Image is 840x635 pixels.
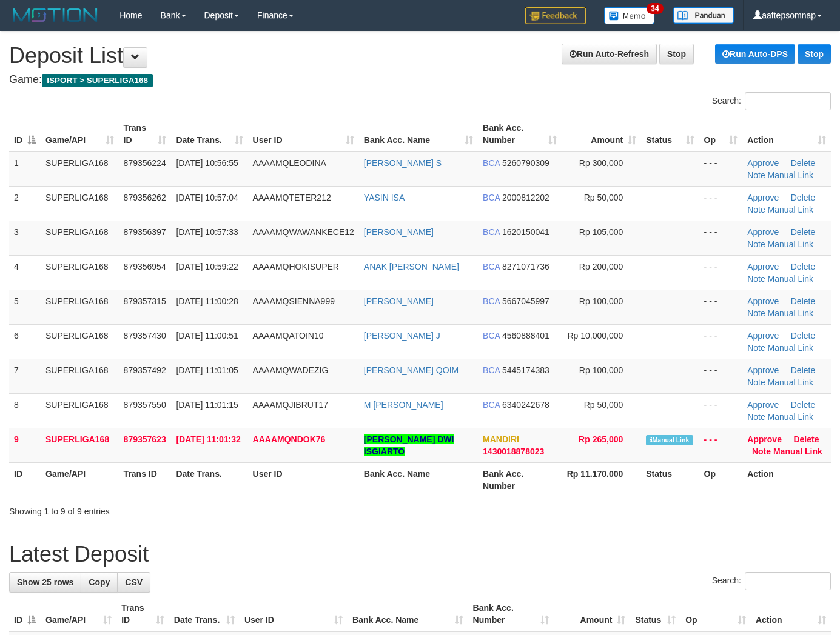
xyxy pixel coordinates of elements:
span: AAAAMQTETER212 [253,193,331,202]
td: - - - [699,290,743,324]
a: Note [747,308,765,318]
td: 1 [9,151,41,187]
span: 879357492 [124,365,166,375]
th: Action: activate to sort column ascending [751,597,831,631]
a: Note [747,239,765,249]
a: Manual Link [768,377,814,387]
th: Game/API: activate to sort column ascending [41,597,116,631]
td: SUPERLIGA168 [41,255,119,290]
th: Amount: activate to sort column ascending [554,597,630,631]
td: SUPERLIGA168 [41,359,119,393]
span: [DATE] 11:00:51 [176,331,238,341]
span: Rp 10,000,000 [567,331,623,341]
th: Bank Acc. Number: activate to sort column ascending [478,117,562,151]
span: BCA [483,262,500,271]
a: YASIN ISA [364,193,405,202]
th: Trans ID: activate to sort column ascending [116,597,169,631]
a: Delete [791,400,815,410]
img: MOTION_logo.png [9,6,101,24]
span: [DATE] 10:57:33 [176,227,238,237]
h1: Latest Deposit [9,542,831,567]
span: ISPORT > SUPERLIGA168 [42,74,153,87]
th: Trans ID: activate to sort column ascending [119,117,172,151]
span: Rp 50,000 [584,193,623,202]
span: [DATE] 10:59:22 [176,262,238,271]
img: Button%20Memo.svg [604,7,655,24]
a: Delete [791,296,815,306]
td: SUPERLIGA168 [41,290,119,324]
span: BCA [483,227,500,237]
td: 3 [9,221,41,255]
a: CSV [117,572,150,593]
th: User ID: activate to sort column ascending [240,597,348,631]
span: Copy 1430018878023 to clipboard [483,447,544,456]
span: 879357550 [124,400,166,410]
div: Showing 1 to 9 of 9 entries [9,500,341,517]
th: Op: activate to sort column ascending [680,597,751,631]
td: SUPERLIGA168 [41,428,119,462]
th: Action [742,462,831,497]
th: User ID [248,462,359,497]
a: Run Auto-Refresh [562,44,657,64]
span: Rp 100,000 [579,296,623,306]
th: Bank Acc. Name [359,462,478,497]
a: [PERSON_NAME] [364,227,434,237]
th: Trans ID [119,462,172,497]
span: Copy 5667045997 to clipboard [502,296,549,306]
span: Copy 5260790309 to clipboard [502,158,549,168]
a: Manual Link [768,239,814,249]
a: [PERSON_NAME] QOIM [364,365,459,375]
th: Date Trans.: activate to sort column ascending [169,597,240,631]
td: - - - [699,255,743,290]
td: 8 [9,393,41,428]
h1: Deposit List [9,44,831,68]
th: Date Trans. [171,462,247,497]
label: Search: [712,92,831,110]
input: Search: [745,92,831,110]
a: Approve [747,296,779,306]
span: 879356397 [124,227,166,237]
td: 7 [9,359,41,393]
a: Show 25 rows [9,572,81,593]
span: Rp 50,000 [584,400,623,410]
th: User ID: activate to sort column ascending [248,117,359,151]
a: Delete [791,262,815,271]
span: Copy 6340242678 to clipboard [502,400,549,410]
td: 2 [9,186,41,221]
td: - - - [699,221,743,255]
span: [DATE] 10:57:04 [176,193,238,202]
th: Status: activate to sort column ascending [641,117,699,151]
a: Manual Link [768,274,814,284]
span: AAAAMQWADEZIG [253,365,329,375]
th: Game/API: activate to sort column ascending [41,117,119,151]
span: [DATE] 11:01:05 [176,365,238,375]
span: 879356224 [124,158,166,168]
a: Delete [791,365,815,375]
span: Copy [89,577,110,587]
span: [DATE] 11:00:28 [176,296,238,306]
a: Note [752,447,771,456]
span: Copy 5445174383 to clipboard [502,365,549,375]
a: Approve [747,434,782,444]
a: Approve [747,365,779,375]
span: MANDIRI [483,434,519,444]
th: ID: activate to sort column descending [9,597,41,631]
a: ANAK [PERSON_NAME] [364,262,459,271]
span: AAAAMQHOKISUPER [253,262,339,271]
a: Manual Link [768,412,814,422]
a: Copy [81,572,118,593]
span: Rp 265,000 [579,434,623,444]
span: BCA [483,158,500,168]
span: BCA [483,193,500,202]
span: AAAAMQSIENNA999 [253,296,335,306]
span: 879357430 [124,331,166,341]
span: CSV [125,577,143,587]
a: Note [747,170,765,180]
a: Approve [747,227,779,237]
span: 879357623 [124,434,166,444]
th: Bank Acc. Number: activate to sort column ascending [468,597,554,631]
th: Game/API [41,462,119,497]
a: Approve [747,331,779,341]
img: Feedback.jpg [525,7,586,24]
th: Op: activate to sort column ascending [699,117,743,151]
